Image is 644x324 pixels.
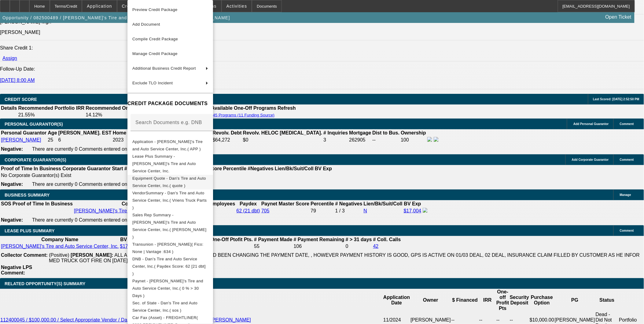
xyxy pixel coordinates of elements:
[127,153,213,175] button: Lease Plus Summary - Dan's Tire and Auto Service Center, Inc.
[132,7,178,12] span: Preview Credit Package
[127,256,213,278] button: DNB - Dan's Tire and Auto Service Center, Inc.( Paydex Score: 62 [21 dbt] )
[132,22,160,27] span: Add Document
[132,257,206,276] span: DNB - Dan's Tire and Auto Service Center, Inc.( Paydex Score: 62 [21 dbt] )
[132,66,196,71] span: Additional Business Credit Report
[127,212,213,241] button: Sales Rep Summary - Dan's Tire and Auto Service Center, Inc.( Flagg, Jon )
[127,175,213,190] button: Equipment Quote - Dan's Tire and Auto Service Center, Inc.( quote )
[132,37,178,41] span: Compile Credit Package
[127,100,213,107] h4: CREDIT PACKAGE DOCUMENTS
[127,138,213,153] button: Application - Dan's Tire and Auto Service Center, Inc.( APP )
[127,190,213,212] button: VendorSummary - Dan's Tire and Auto Service Center, Inc.( Vriens Truck Parts )
[132,176,206,188] span: Equipment Quote - Dan's Tire and Auto Service Center, Inc.( quote )
[132,242,204,254] span: Transunion - [PERSON_NAME]( Fico: None | Vantage :634 )
[132,213,207,239] span: Sales Rep Summary - [PERSON_NAME]'s Tire and Auto Service Center, Inc.( [PERSON_NAME] )
[135,120,202,125] mat-label: Search Documents e.g. DNB
[132,154,196,173] span: Lease Plus Summary - [PERSON_NAME]'s Tire and Auto Service Center, Inc.
[132,191,207,210] span: VendorSummary - Dan's Tire and Auto Service Center, Inc.( Vriens Truck Parts )
[127,241,213,256] button: Transunion - DiLaura, Thomas( Fico: None | Vantage :634 )
[132,279,203,298] span: Paynet - [PERSON_NAME]'s Tire and Auto Service Center, Inc.( 0 % > 30 Days )
[132,81,173,85] span: Exclude TLO Incident
[132,51,178,56] span: Manage Credit Package
[127,300,213,314] button: Sec. of State - Dan's Tire and Auto Service Center, Inc.( sos )
[127,278,213,300] button: Paynet - Dan's Tire and Auto Service Center, Inc.( 0 % > 30 Days )
[132,301,197,313] span: Sec. of State - Dan's Tire and Auto Service Center, Inc.( sos )
[132,139,203,151] span: Application - [PERSON_NAME]'s Tire and Auto Service Center, Inc.( APP )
